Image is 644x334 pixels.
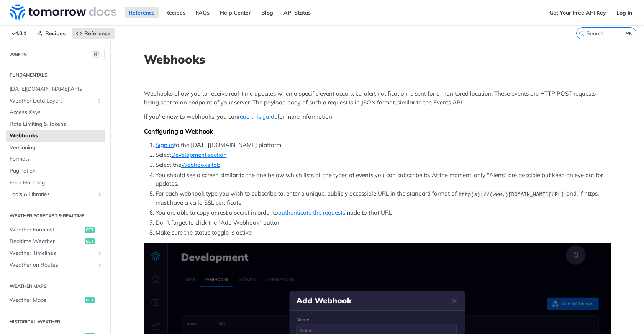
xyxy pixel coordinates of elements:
a: Versioning [6,142,105,153]
a: Recipes [161,7,190,18]
li: Select the [156,161,611,169]
span: Tools & Libraries [10,191,95,198]
a: Webhooks tab [181,161,220,168]
a: Weather TimelinesShow subpages for Weather Timelines [6,248,105,259]
span: Realtime Weather [10,238,83,245]
a: Access Keys [6,107,105,118]
span: Formats [10,155,103,163]
span: Webhooks [10,132,103,140]
kbd: ⌘K [624,29,634,37]
button: Show subpages for Weather Timelines [97,250,103,256]
span: http(s)://(www.)[DOMAIN_NAME][URL] [459,191,564,197]
a: API Status [279,7,315,18]
li: You should see a screen similar to the one below which lists all the types of events you can subs... [156,171,611,188]
button: Show subpages for Weather on Routes [97,262,103,268]
h2: Fundamentals [6,72,105,78]
a: Weather Mapsget [6,295,105,306]
a: Blog [257,7,277,18]
h1: Webhooks [144,52,611,66]
li: Select [156,151,611,160]
span: Weather Maps [10,297,83,304]
span: [DATE][DOMAIN_NAME] APIs [10,85,103,93]
a: Webhooks [6,130,105,142]
li: to the [DATE][DOMAIN_NAME] platform [156,141,611,150]
li: Make sure the status toggle is active [156,228,611,237]
a: Weather Data LayersShow subpages for Weather Data Layers [6,95,105,107]
p: If you're new to webhooks, you can for more information. [144,112,611,121]
span: get [85,227,95,233]
a: Error Handling [6,177,105,189]
a: Rate Limiting & Tokens [6,119,105,130]
span: Error Handling [10,179,103,187]
a: Reference [72,28,115,39]
a: read this guide [238,113,277,120]
span: get [85,238,95,244]
button: Show subpages for Tools & Libraries [97,191,103,197]
button: Show subpages for Weather Data Layers [97,98,103,104]
a: Sign in [156,141,174,148]
a: FAQs [192,7,214,18]
button: JUMP TO⌘/ [6,49,105,60]
a: [DATE][DOMAIN_NAME] APIs [6,83,105,95]
a: Pagination [6,165,105,177]
li: Don't forget to click the "Add Webhook" button [156,218,611,227]
li: For each webhook type you wish to subscribe to, enter a unique, publicly accessible URL in the st... [156,189,611,207]
span: Recipes [45,30,66,37]
a: Get Your Free API Key [545,7,610,18]
a: Weather on RoutesShow subpages for Weather on Routes [6,259,105,271]
span: Weather on Routes [10,261,95,269]
span: Reference [84,30,110,37]
p: Webhooks allow you to receive real-time updates when a specific event occurs, i.e. alert notifica... [144,90,611,107]
a: Weather Forecastget [6,224,105,236]
span: Weather Data Layers [10,97,95,105]
span: ⌘/ [92,51,100,58]
span: Weather Timelines [10,249,95,257]
li: You are able to copy or rest a secret in order to made to that URL [156,209,611,217]
a: Help Center [216,7,255,18]
span: v4.0.1 [8,28,31,39]
a: Formats [6,153,105,165]
a: Development section [171,151,227,158]
span: Weather Forecast [10,226,83,234]
img: Tomorrow.io Weather API Docs [10,4,116,20]
a: Log In [612,7,636,18]
span: get [85,297,95,303]
h2: Historical Weather [6,318,105,325]
a: Recipes [33,28,70,39]
a: authenticate the requests [278,209,345,216]
a: Reference [125,7,159,18]
a: Realtime Weatherget [6,236,105,247]
span: Versioning [10,144,103,152]
h2: Weather Maps [6,283,105,290]
span: Rate Limiting & Tokens [10,121,103,128]
a: Tools & LibrariesShow subpages for Tools & Libraries [6,189,105,200]
div: Configuring a Webhook [144,127,611,135]
span: Pagination [10,167,103,175]
h2: Weather Forecast & realtime [6,212,105,219]
svg: Search [578,30,585,36]
span: Access Keys [10,109,103,116]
